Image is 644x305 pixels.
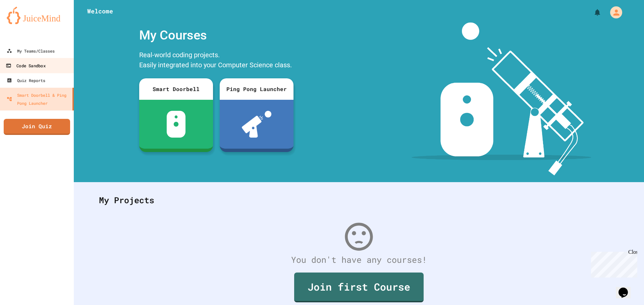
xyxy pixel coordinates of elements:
[139,78,213,100] div: Smart Doorbell
[3,3,46,43] div: Chat with us now!Close
[616,278,637,298] iframe: chat widget
[4,119,70,135] a: Join Quiz
[7,47,55,55] div: My Teams/Classes
[294,273,424,302] a: Join first Course
[136,48,297,73] div: Real-world coding projects. Easily integrated into your Computer Science class.
[603,5,624,20] div: My Account
[6,62,45,70] div: Code Sandbox
[242,111,272,138] img: ppl-with-ball.png
[167,111,186,138] img: sdb-white.svg
[581,7,603,18] div: My Notifications
[7,7,67,24] img: logo-orange.svg
[588,249,637,278] iframe: chat widget
[7,76,45,84] div: Quiz Reports
[412,22,591,175] img: banner-image-my-projects.png
[92,253,626,266] div: You don't have any courses!
[92,187,626,213] div: My Projects
[7,91,70,107] div: Smart Doorbell & Ping Pong Launcher
[136,22,297,48] div: My Courses
[220,78,293,100] div: Ping Pong Launcher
